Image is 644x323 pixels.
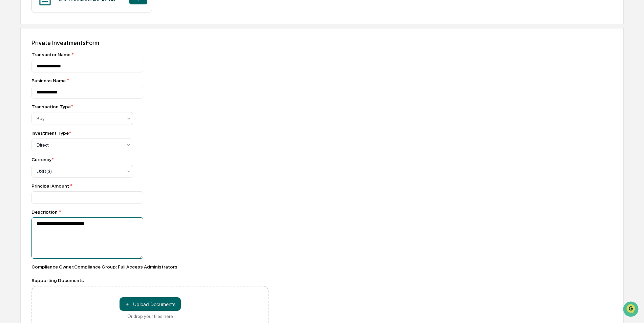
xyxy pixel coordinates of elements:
div: Or drop your files here [127,314,173,319]
span: Preclearance [14,85,44,92]
span: Pylon [67,115,82,120]
div: 🔎 [7,99,12,104]
a: Powered byPylon [48,114,82,120]
div: Currency [31,157,54,162]
p: How can we help? [7,14,123,25]
div: 🗄️ [49,86,55,91]
a: 🖐️Preclearance [4,83,46,95]
div: Description [31,209,269,215]
a: 🔎Data Lookup [4,95,45,108]
div: Transactor Name [31,52,269,57]
div: Compliance Owner : Compliance Group: Full Access Administrators [31,264,269,270]
iframe: Open customer support [622,301,641,319]
img: 1746055101610-c473b297-6a78-478c-a979-82029cc54cd1 [7,52,19,64]
span: ＋ [125,301,130,307]
span: Attestations [56,85,84,92]
div: Private Investments Form [31,39,613,46]
div: Supporting Documents [31,278,269,283]
div: Principal Amount [31,183,269,189]
div: We're available if you need us! [23,59,86,64]
div: Investment Type [31,130,71,136]
div: Start new chat [23,52,111,59]
button: Start new chat [115,54,123,62]
div: Business Name [31,78,269,83]
span: Data Lookup [14,98,43,105]
a: 🗄️Attestations [46,83,87,95]
button: Or drop your files here [120,297,181,311]
div: 🖐️ [7,86,12,91]
div: Transaction Type [31,104,73,109]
